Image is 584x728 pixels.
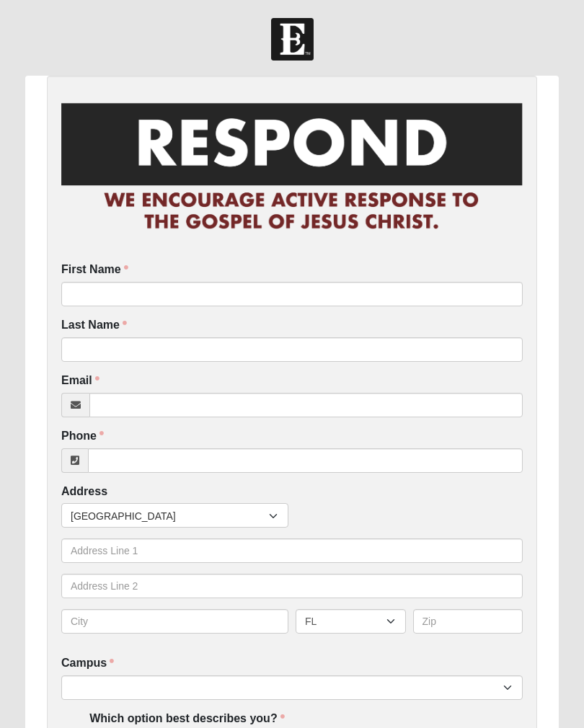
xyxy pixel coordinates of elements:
[71,504,269,528] span: [GEOGRAPHIC_DATA]
[61,262,128,278] label: First Name
[61,609,288,634] input: City
[61,317,127,334] label: Last Name
[61,484,107,500] label: Address
[61,574,523,598] input: Address Line 2
[413,609,523,634] input: Zip
[61,538,523,563] input: Address Line 1
[61,90,523,244] img: RespondCardHeader.png
[61,428,104,445] label: Phone
[61,655,114,672] label: Campus
[89,711,284,727] label: Which option best describes you?
[61,373,99,389] label: Email
[271,18,314,61] img: Church of Eleven22 Logo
